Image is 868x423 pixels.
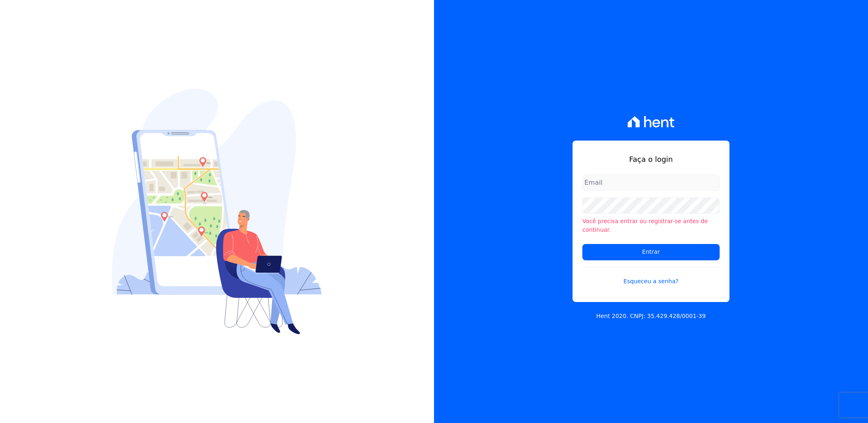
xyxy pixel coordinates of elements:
[582,175,720,191] input: Email
[582,244,720,260] input: Entrar
[112,89,322,334] img: Login
[582,217,720,234] li: Você precisa entrar ou registrar-se antes de continuar.
[582,267,720,286] a: Esqueceu a senha?
[596,312,706,320] p: Hent 2020. CNPJ: 35.429.428/0001-39
[582,154,720,165] h1: Faça o login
